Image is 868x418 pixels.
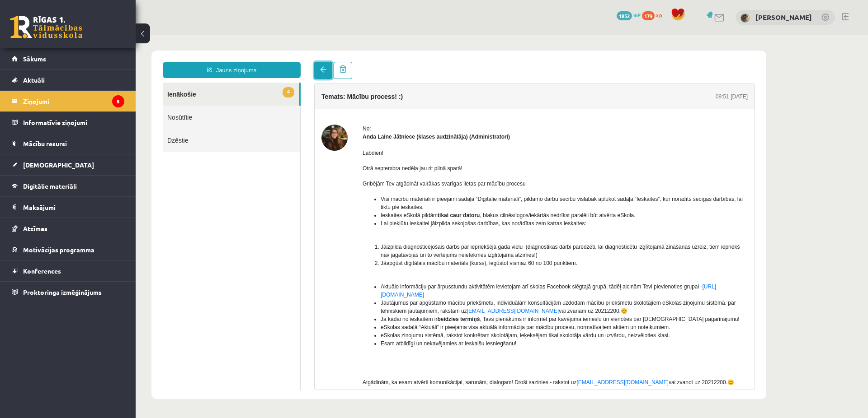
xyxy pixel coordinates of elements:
[27,48,163,71] a: 4Ienākošie
[245,225,442,232] span: Jāapgūst digitālais mācību materiāls (kurss), iegūstot vismaz 60 no 100 punktiem.
[642,11,666,19] a: 179 xp
[580,58,612,66] div: 09:51 [DATE]
[245,265,600,279] span: Jautājumus par apgūstamo mācību priekšmetu, individuālām konsultācijām uzdodam mācību priekšmetu ...
[23,161,94,169] span: [DEMOGRAPHIC_DATA]
[10,16,82,38] a: Rīgas 1. Tālmācības vidusskola
[227,115,248,121] span: Labdien!
[112,95,124,107] i: 5
[227,90,612,98] div: No:
[642,11,655,20] span: 179
[12,91,124,111] a: Ziņojumi5
[227,146,395,152] span: Gribējām Tev atgādināt vairākas svarīgas lietas par mācību procesu –
[12,282,124,302] a: Proktoringa izmēģinājums
[12,239,124,260] a: Motivācijas programma
[245,161,607,176] span: Visi mācību materiāli ir pieejami sadaļā “Digitālie materiāli”, pildāmo darbu secību vislabāk apl...
[617,11,641,19] a: 1852 mP
[23,76,45,84] span: Aktuāli
[147,52,159,63] span: 4
[245,289,534,296] span: eSkolas sadaļā “Aktuāli” ir pieejama visa aktuālā informācija par mācību procesu, normatīvajiem a...
[23,288,102,296] span: Proktoringa izmēģinājums
[23,55,46,63] span: Sākums
[27,27,165,43] a: Jauns ziņojums
[12,218,124,239] a: Atzīmes
[23,267,61,275] span: Konferences
[186,58,267,65] h4: Temats: Mācību process! :)
[12,48,124,69] a: Sākums
[245,177,500,184] span: Ieskaites eSkolā pildām , blakus cilnēs/logos/iekārtās nedrīkst paralēli būt atvērta eSkola.
[186,90,212,116] img: Anda Laine Jātniece (klases audzinātāja)
[331,273,423,279] a: [EMAIL_ADDRESS][DOMAIN_NAME]
[245,281,604,288] span: Ja kādai no ieskaitēm ir , Tavs pienākums ir informēt par kavējuma iemeslu un vienoties par [DEMO...
[27,94,165,117] a: Dzēstie
[23,182,77,190] span: Digitālie materiāli
[245,186,451,192] span: Lai piekļūtu ieskaitei jāizpilda sekojošas darbības, kas norādītas zem katras ieskaites:
[656,11,662,19] span: xp
[23,139,67,148] span: Mācību resursi
[12,70,124,90] a: Aktuāli
[227,99,374,105] strong: Anda Laine Jātniece (klases audzinātāja) (Administratori)
[12,197,124,218] a: Maksājumi
[12,112,124,133] a: Informatīvie ziņojumi
[592,344,599,351] span: 😊
[617,11,632,20] span: 1852
[245,249,580,263] span: Aktuālo informāciju par ārpusstundu aktivitātēm ievietojam arī skolas Facebook slēgtajā grupā, tā...
[227,130,327,137] span: Otrā septembra nedēļa jau rit pilnā sparā!
[245,297,534,304] span: eSkolas ziņojumu sistēmā, rakstot konkrētam skolotājam, ieķeksējam tikai skolotāja vārdu un uzvār...
[23,246,94,254] span: Motivācijas programma
[12,154,124,175] a: [DEMOGRAPHIC_DATA]
[633,11,641,19] span: mP
[12,133,124,154] a: Mācību resursi
[227,344,599,351] span: Atgādinām, ka esam atvērti komunikācijai, sarunām, dialogam! Droši sazinies - rakstot uz vai zvan...
[302,281,344,288] b: beidzies termiņš
[23,224,47,232] span: Atzīmes
[12,176,124,196] a: Digitālie materiāli
[741,14,750,23] img: Evita Kudrjašova
[23,112,124,133] legend: Informatīvie ziņojumi
[23,197,124,218] legend: Maksājumi
[12,260,124,281] a: Konferences
[302,177,344,184] b: tikai caur datoru
[245,306,381,312] span: Esam atbildīgi un nekavējamies ar ieskaišu iesniegšanu!
[27,71,165,94] a: Nosūtītie
[23,91,124,111] legend: Ziņojumi
[485,273,492,279] span: 😊
[441,344,533,351] a: [EMAIL_ADDRESS][DOMAIN_NAME]
[755,13,812,22] a: [PERSON_NAME]
[245,209,604,223] span: Jāizpilda diagnosticējošais darbs par iepriekšējā gada vielu (diagnostikas darbi paredzēti, lai d...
